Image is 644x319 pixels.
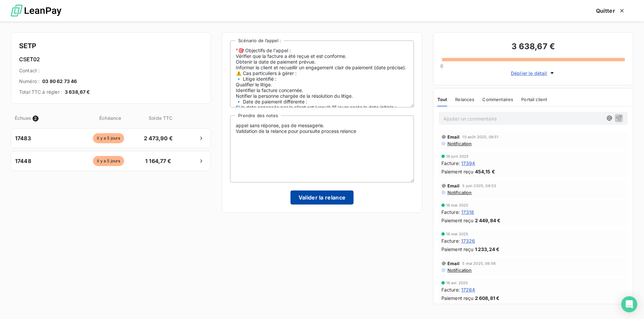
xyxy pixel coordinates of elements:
[33,115,39,122] span: 2
[93,133,124,143] span: il y a 5 jours
[440,63,443,69] span: 0
[441,217,474,224] span: Paiement reçu
[437,97,447,102] span: Tout
[446,232,469,236] span: 16 mai 2025
[461,286,475,293] span: 17264
[446,203,469,207] span: 16 mai 2025
[441,160,460,167] span: Facture :
[462,135,498,139] span: 10 août 2025, 08:51
[447,134,460,140] span: Email
[475,246,500,253] span: 1 233,24 €
[455,97,474,102] span: Relances
[230,115,414,182] textarea: appel sans réponse, pas de messagerie. Validation de la relance pour poursuite process relance
[447,267,472,273] span: Notification
[441,246,474,253] span: Paiement reçu
[511,70,547,77] span: Déplier le détail
[19,55,203,63] h6: CSET02
[11,2,61,20] img: logo LeanPay
[475,217,501,224] span: 2 449,84 €
[441,41,625,54] h3: 3 638,67 €
[475,295,500,302] span: 2 608,81 €
[441,237,460,244] span: Facture :
[141,134,176,142] span: 2 473,90 €
[19,41,203,51] h4: SETP
[447,261,460,266] span: Email
[446,281,468,285] span: 16 avr. 2025
[143,114,178,122] span: Solde TTC
[19,89,62,95] span: Total TTC à régler :
[93,156,124,166] span: il y a 5 jours
[441,295,474,302] span: Paiement reçu
[15,134,31,142] span: 17483
[509,69,557,77] button: Déplier le détail
[441,209,460,216] span: Facture :
[462,261,496,265] span: 5 mai 2025, 08:56
[441,286,460,293] span: Facture :
[521,97,547,102] span: Portail client
[446,154,469,158] span: 16 juin 2025
[447,141,472,146] span: Notification
[42,78,77,85] span: 03 80 62 73 46
[482,97,513,102] span: Commentaires
[447,183,460,188] span: Email
[230,41,414,107] textarea: "🎯 Objectifs de l'appel : Vérifier que la facture a été reçue et est conforme. Obtenir la date de...
[621,296,637,312] div: Open Intercom Messenger
[588,4,633,18] button: Quitter
[65,89,90,95] span: 3 638,67 €
[19,67,40,74] span: Contact :
[290,190,354,205] button: Valider la relance
[475,168,495,175] span: 454,15 €
[447,190,472,195] span: Notification
[461,209,474,216] span: 17318
[15,114,31,122] span: Échues
[19,78,40,85] span: Numéro :
[461,160,475,167] span: 17394
[461,237,475,244] span: 17326
[462,184,496,188] span: 5 juin 2025, 08:53
[15,157,31,165] span: 17448
[79,114,142,122] span: Échéance
[141,157,176,165] span: 1 164,77 €
[441,168,474,175] span: Paiement reçu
